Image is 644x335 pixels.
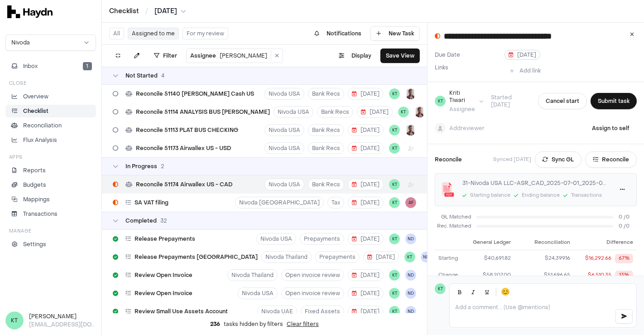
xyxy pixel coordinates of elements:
[23,107,48,115] p: Checklist
[9,154,23,160] h3: Apps
[435,267,464,284] td: Change
[348,287,384,299] button: [DATE]
[435,283,446,294] span: KT
[619,223,637,230] span: 0 / 0
[281,287,344,299] button: Open invoice review
[5,164,96,177] a: Reports
[505,50,540,60] button: [DATE]
[274,106,313,118] button: Nivoda USA
[5,179,96,191] a: Budgets
[435,123,485,134] button: Addreviewer
[509,51,536,58] span: [DATE]
[405,270,416,281] span: ND
[300,233,344,245] button: Prepayments
[585,120,637,136] button: Assign to self
[23,62,38,70] span: Inbox
[187,50,271,61] button: Assignee[PERSON_NAME]
[308,124,344,136] button: Bank Recs
[435,51,501,58] label: Due Date
[136,126,238,134] span: Reconcile 51113 PLAT BUS CHECKING
[380,49,420,63] button: Save View
[23,210,58,218] p: Transactions
[518,272,570,279] button: $51,696.65
[327,197,344,209] button: Tax
[545,255,570,262] span: $24,399.16
[481,286,493,298] button: Underline (Ctrl+U)
[264,88,304,100] button: Nivoda USA
[264,142,304,154] button: Nivoda USA
[352,181,380,188] span: [DATE]
[125,217,157,224] span: Completed
[23,181,46,189] p: Budgets
[23,136,57,144] p: Flux Analysis
[453,286,466,298] button: Bold (Ctrl+B)
[538,93,587,109] button: Cancel start
[615,271,633,280] div: 13%
[435,96,446,107] span: KT
[405,306,416,317] button: ND
[23,195,50,204] p: Mappings
[435,214,471,221] span: GL Matched
[125,163,157,170] span: In Progress
[574,236,637,250] th: Difference
[136,108,270,116] span: Reconcile 51114 ANALYSIS BUS [PERSON_NAME]
[83,62,92,70] span: 1
[109,7,186,16] nav: breadcrumb
[462,179,607,187] div: 31-Nivoda USA LLC-ASR_CAD_2025-07-01_2025-07-31.pdf
[398,107,409,117] button: KT
[5,311,24,330] span: KT
[301,306,344,317] button: Fixed Assets
[421,252,432,262] button: ND
[404,252,415,262] span: KT
[257,306,297,317] button: Nivoda UAE
[308,142,344,154] button: Bank Recs
[5,193,96,206] a: Mappings
[348,197,384,209] button: [DATE]
[389,197,400,208] button: KT
[435,155,462,164] h3: Reconcile
[135,272,192,279] span: Review Open Invoice
[468,255,510,262] div: $40,691.82
[389,88,400,99] button: KT
[348,179,384,190] button: [DATE]
[308,179,344,190] button: Bank Recs
[9,80,27,87] h3: Close
[414,107,425,117] img: JP Smit
[435,223,471,230] div: Rec. Matched
[389,233,400,244] span: KT
[5,119,96,132] a: Reconciliation
[405,88,416,99] img: JP Smit
[160,217,167,224] span: 32
[389,179,400,190] span: KT
[585,151,637,168] a: Reconcile
[135,199,168,206] span: SA VAT filing
[125,72,158,79] span: Not Started
[154,7,177,16] span: [DATE]
[499,286,512,298] button: 😊
[261,251,312,263] button: Nivoda Thailand
[352,308,380,315] span: [DATE]
[352,90,380,97] span: [DATE]
[154,7,186,16] button: [DATE]
[389,270,400,281] span: KT
[352,126,380,134] span: [DATE]
[363,251,399,263] button: [DATE]
[309,26,367,41] button: Notifications
[308,88,344,100] button: Bank Recs
[5,134,96,146] a: Flux Analysis
[435,64,448,71] label: Links
[367,253,395,261] span: [DATE]
[235,197,324,209] button: Nivoda [GEOGRAPHIC_DATA]
[5,60,96,73] button: Inbox1
[501,286,510,297] span: 😊
[449,125,485,132] span: Add reviewer
[352,145,380,152] span: [DATE]
[29,320,96,329] p: [EMAIL_ADDRESS][DOMAIN_NAME]
[136,90,254,97] span: Reconcile 51140 [PERSON_NAME] Cash US
[135,253,258,261] span: Release Prepayments [GEOGRAPHIC_DATA]
[405,233,416,244] button: ND
[389,143,400,154] button: KT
